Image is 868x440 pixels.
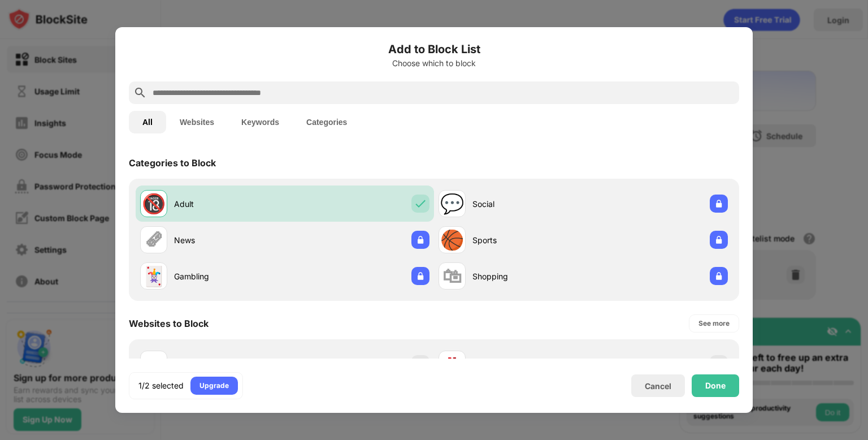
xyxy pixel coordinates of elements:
[228,111,293,133] button: Keywords
[138,380,184,391] div: 1/2 selected
[174,359,285,370] div: [DOMAIN_NAME]
[705,381,726,390] div: Done
[129,41,739,58] h6: Add to Block List
[472,234,583,246] div: Sports
[129,318,209,329] div: Websites to Block
[142,265,166,288] div: 🃏
[440,228,464,252] div: 🏀
[166,111,228,133] button: Websites
[440,192,464,215] div: 💬
[174,270,285,282] div: Gambling
[129,157,216,169] div: Categories to Block
[698,318,730,329] div: See more
[645,381,671,391] div: Cancel
[293,111,361,133] button: Categories
[142,192,166,215] div: 🔞
[133,86,147,100] img: search.svg
[129,59,739,68] div: Choose which to block
[472,198,583,210] div: Social
[442,265,462,288] div: 🛍
[144,228,163,252] div: 🗞
[472,270,583,282] div: Shopping
[174,234,285,246] div: News
[147,357,160,371] img: favicons
[129,111,166,133] button: All
[445,357,459,371] img: favicons
[199,380,229,391] div: Upgrade
[472,359,583,370] div: [DOMAIN_NAME]
[174,198,285,210] div: Adult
